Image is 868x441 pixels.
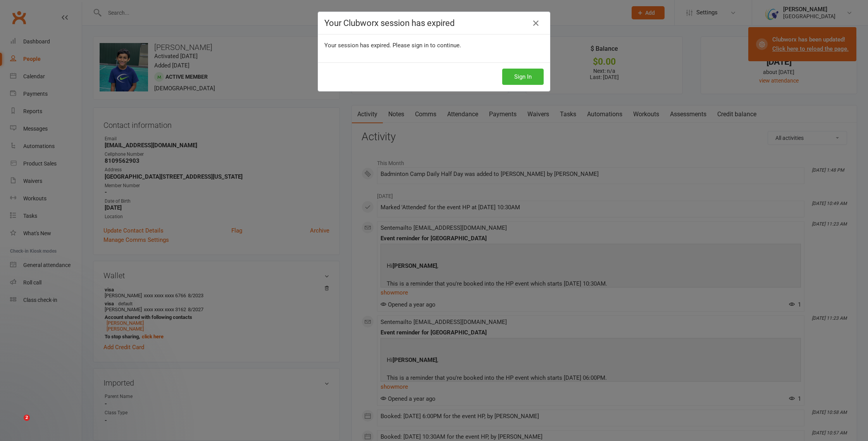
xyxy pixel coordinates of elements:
iframe: Intercom live chat [8,415,26,433]
iframe: Intercom notifications message [6,366,161,420]
span: Your session has expired. Please sign in to continue. [324,42,461,49]
span: 2 [24,415,30,421]
a: Close [530,17,542,29]
button: Sign In [502,69,544,85]
h4: Your Clubworx session has expired [324,18,544,28]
